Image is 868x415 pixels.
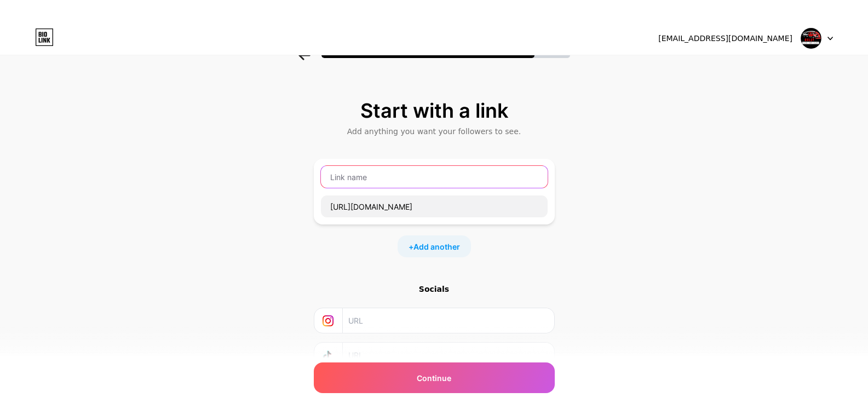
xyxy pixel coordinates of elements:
div: [EMAIL_ADDRESS][DOMAIN_NAME] [658,33,792,44]
span: Add another [413,241,460,252]
img: oxleycashforcars [801,28,821,49]
div: Add anything you want your followers to see. [319,126,549,137]
input: Link name [321,166,548,188]
div: Socials [314,284,555,295]
span: Continue [417,372,451,384]
input: URL [348,343,547,367]
div: Start with a link [319,100,549,122]
input: URL [348,308,547,333]
input: URL [321,195,548,217]
div: + [398,235,471,257]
